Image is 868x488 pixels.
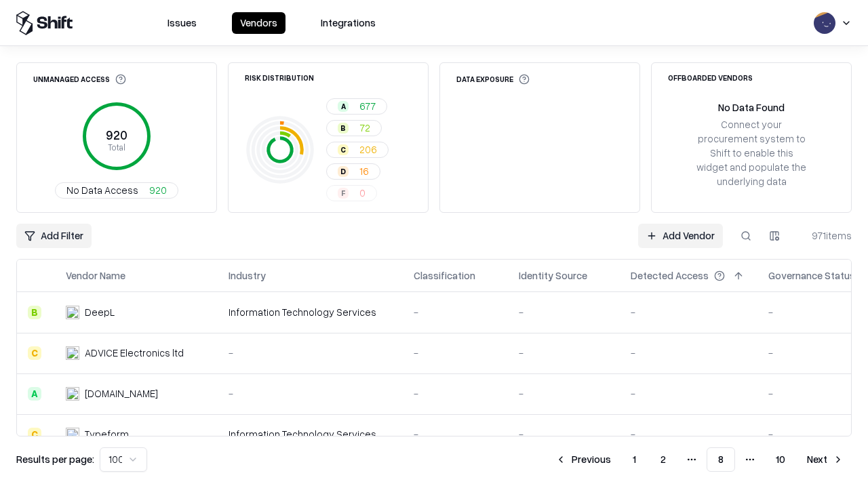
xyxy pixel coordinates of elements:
button: 10 [765,447,796,472]
button: 2 [650,447,677,472]
div: Classification [414,268,475,283]
span: 677 [359,99,376,113]
img: ADVICE Electronics ltd [66,346,79,360]
div: Unmanaged Access [33,74,126,85]
button: Issues [159,12,205,34]
div: Offboarded Vendors [668,74,753,81]
button: 8 [707,447,735,472]
div: - [414,346,497,360]
img: Typeform [66,428,79,441]
button: Next [799,447,852,472]
p: Results per page: [16,452,94,466]
div: 971 items [797,228,852,243]
div: Data Exposure [456,74,530,85]
button: B72 [326,120,382,136]
div: C [28,428,41,441]
div: - [414,386,497,401]
div: Governance Status [768,268,855,283]
div: - [631,386,747,401]
div: - [519,305,609,319]
div: B [338,123,349,134]
tspan: 920 [106,127,127,142]
span: 72 [359,121,370,135]
div: A [28,387,41,401]
div: No Data Found [718,100,785,115]
div: - [414,305,497,319]
div: DeepL [85,305,115,319]
button: A677 [326,98,387,115]
div: Connect your procurement system to Shift to enable this widget and populate the underlying data [695,117,808,189]
div: ADVICE Electronics ltd [85,346,184,360]
div: [DOMAIN_NAME] [85,386,158,401]
div: C [338,144,349,155]
nav: pagination [547,447,852,472]
div: - [519,386,609,401]
div: Information Technology Services [229,427,392,441]
div: D [338,166,349,177]
button: Vendors [232,12,285,34]
button: C206 [326,142,389,158]
span: 920 [149,183,167,197]
div: Industry [229,268,266,283]
div: Information Technology Services [229,305,392,319]
div: - [631,346,747,360]
button: Add Filter [16,224,92,248]
img: DeepL [66,306,79,319]
div: Typeform [85,427,129,441]
span: 206 [359,142,377,157]
button: Integrations [313,12,384,34]
div: - [519,427,609,441]
div: C [28,346,41,360]
div: B [28,306,41,319]
img: cybersafe.co.il [66,387,79,401]
div: - [229,386,392,401]
div: A [338,101,349,112]
div: Identity Source [519,268,587,283]
div: - [631,305,747,319]
button: 1 [622,447,647,472]
div: Risk Distribution [245,74,314,81]
div: - [631,427,747,441]
span: No Data Access [66,183,138,197]
div: Vendor Name [66,268,125,283]
div: - [414,427,497,441]
span: 16 [359,164,369,178]
button: Previous [547,447,619,472]
tspan: Total [108,142,125,152]
div: Detected Access [631,268,709,283]
button: D16 [326,163,380,180]
button: No Data Access920 [55,182,178,199]
div: - [519,346,609,360]
div: - [229,346,392,360]
a: Add Vendor [638,224,723,248]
